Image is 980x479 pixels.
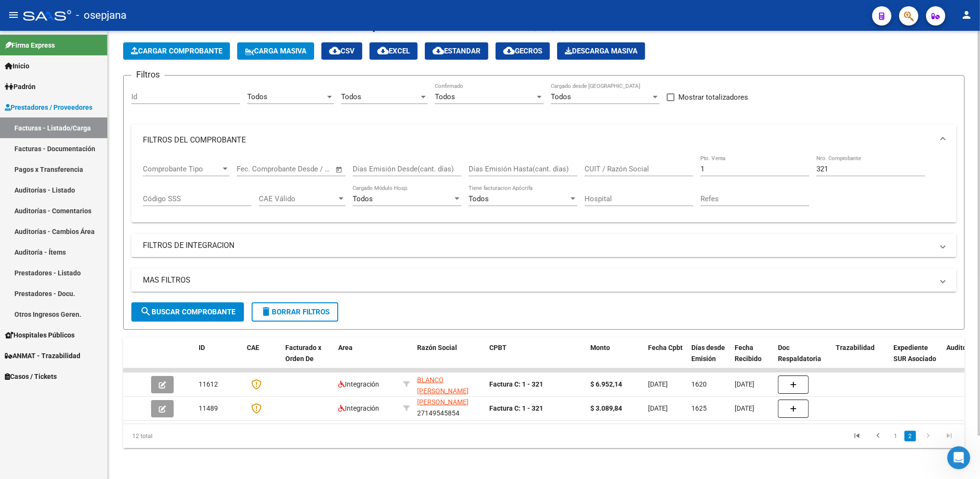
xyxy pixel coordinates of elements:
[140,308,235,316] span: Buscar Comprobante
[678,91,748,103] span: Mostrar totalizadores
[940,431,958,441] a: go to last page
[648,404,668,412] span: [DATE]
[143,240,933,251] mat-panel-title: FILTROS DE INTEGRACION
[903,428,917,444] li: page 2
[5,102,92,113] span: Prestadores / Proveedores
[731,337,774,380] datatable-header-cell: Fecha Recibido
[961,9,972,21] mat-icon: person
[334,337,399,380] datatable-header-cell: Area
[237,42,314,60] button: Carga Masiva
[417,398,469,406] span: [PERSON_NAME]
[904,431,916,441] a: 2
[237,165,276,173] input: Fecha inicio
[245,47,306,55] span: Carga Masiva
[131,302,244,322] button: Buscar Comprobante
[557,42,645,60] app-download-masive: Descarga masiva de comprobantes (adjuntos)
[334,164,345,175] button: Open calendar
[417,376,469,395] span: BLANCO [PERSON_NAME]
[123,424,290,448] div: 12 total
[691,380,707,388] span: 1620
[644,337,687,380] datatable-header-cell: Fecha Cpbt
[890,431,902,441] a: 1
[8,9,19,21] mat-icon: menu
[691,344,725,362] span: Días desde Emisión
[5,61,29,71] span: Inicio
[687,337,731,380] datatable-header-cell: Días desde Emisión
[890,337,942,380] datatable-header-cell: Expediente SUR Asociado
[321,42,362,60] button: CSV
[329,45,341,56] mat-icon: cloud_download
[243,337,281,380] datatable-header-cell: CAE
[417,375,482,395] div: 27353490589
[433,47,481,55] span: Estandar
[648,344,683,351] span: Fecha Cpbt
[131,68,165,81] h3: Filtros
[735,404,754,412] span: [DATE]
[417,399,482,419] div: 27149545854
[259,194,337,203] span: CAE Válido
[557,42,645,60] button: Descarga Masiva
[735,380,754,388] span: [DATE]
[247,344,259,351] span: CAE
[338,404,379,412] span: Integración
[919,431,937,441] a: go to next page
[5,350,80,361] span: ANMAT - Trazabilidad
[5,330,75,340] span: Hospitales Públicos
[284,165,331,173] input: Fecha fin
[893,344,936,362] span: Expediente SUR Asociado
[413,337,485,380] datatable-header-cell: Razón Social
[131,47,222,55] span: Cargar Comprobante
[131,234,956,257] mat-expansion-panel-header: FILTROS DE INTEGRACION
[123,42,230,60] button: Cargar Comprobante
[469,194,489,203] span: Todos
[252,302,338,322] button: Borrar Filtros
[503,45,515,56] mat-icon: cloud_download
[435,92,455,101] span: Todos
[489,380,543,388] strong: Factura C: 1 - 321
[199,404,218,412] span: 11489
[848,431,866,441] a: go to first page
[143,165,221,173] span: Comprobante Tipo
[247,92,267,101] span: Todos
[338,380,379,388] span: Integración
[425,42,488,60] button: Estandar
[338,344,353,351] span: Area
[199,380,218,388] span: 11612
[503,47,542,55] span: Gecros
[735,344,762,362] span: Fecha Recibido
[76,5,127,26] span: - osepjana
[496,42,550,60] button: Gecros
[836,344,875,351] span: Trazabilidad
[5,40,55,51] span: Firma Express
[565,47,637,55] span: Descarga Masiva
[648,380,668,388] span: [DATE]
[353,194,373,203] span: Todos
[131,269,956,292] mat-expansion-panel-header: MAS FILTROS
[691,404,707,412] span: 1625
[199,344,205,351] span: ID
[377,45,389,56] mat-icon: cloud_download
[778,344,821,362] span: Doc Respaldatoria
[5,81,36,92] span: Padrón
[774,337,832,380] datatable-header-cell: Doc Respaldatoria
[586,337,644,380] datatable-header-cell: Monto
[341,92,361,101] span: Todos
[590,380,622,388] strong: $ 6.952,14
[485,337,586,380] datatable-header-cell: CPBT
[489,344,507,351] span: CPBT
[590,404,622,412] strong: $ 3.089,84
[433,45,444,56] mat-icon: cloud_download
[329,47,355,55] span: CSV
[131,155,956,223] div: FILTROS DEL COMPROBANTE
[285,344,321,362] span: Facturado x Orden De
[889,428,903,444] li: page 1
[417,344,457,351] span: Razón Social
[551,92,571,101] span: Todos
[260,308,330,316] span: Borrar Filtros
[590,344,610,351] span: Monto
[5,371,57,382] span: Casos / Tickets
[369,42,418,60] button: EXCEL
[947,446,970,469] iframe: Intercom live chat
[143,135,933,145] mat-panel-title: FILTROS DEL COMPROBANTE
[195,337,243,380] datatable-header-cell: ID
